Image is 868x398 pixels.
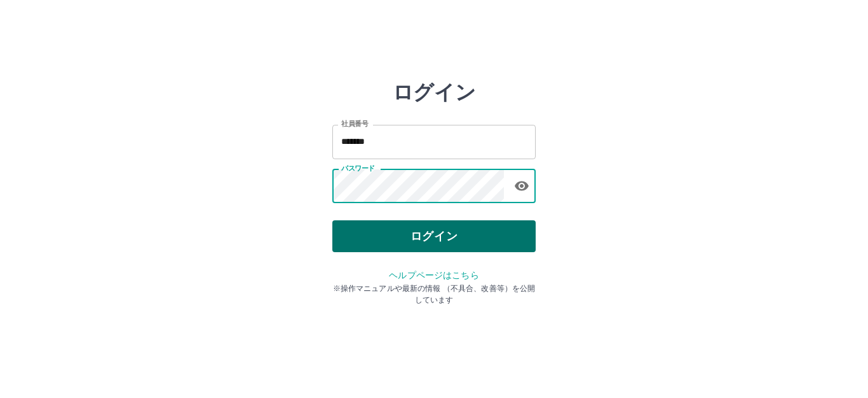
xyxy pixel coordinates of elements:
h2: ログイン [393,80,476,104]
p: ※操作マニュアルや最新の情報 （不具合、改善等）を公開しています [332,283,536,306]
a: ヘルプページはこちら [389,270,478,280]
label: パスワード [341,164,375,173]
button: ログイン [332,220,536,252]
label: 社員番号 [341,119,368,129]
